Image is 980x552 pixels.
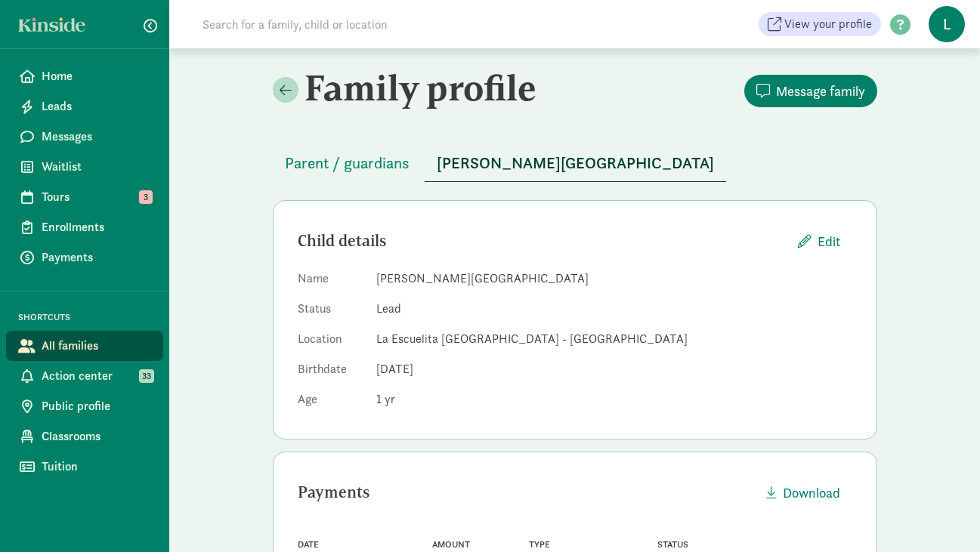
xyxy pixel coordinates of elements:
[784,15,872,33] span: View your profile
[776,81,865,101] span: Message family
[298,300,364,324] dt: Status
[437,151,714,175] span: [PERSON_NAME][GEOGRAPHIC_DATA]
[376,391,395,407] span: 1
[42,458,151,476] span: Tuition
[298,360,364,384] dt: Birthdate
[42,427,151,446] span: Classrooms
[273,155,422,172] a: Parent / guardians
[273,66,572,109] h2: Family profile
[42,367,151,385] span: Action center
[929,6,965,42] span: L
[376,270,852,288] dd: [PERSON_NAME][GEOGRAPHIC_DATA]
[432,539,470,550] span: Amount
[425,155,726,172] a: [PERSON_NAME][GEOGRAPHIC_DATA]
[139,369,154,383] span: 33
[786,225,852,257] button: Edit
[6,331,163,361] a: All families
[376,300,852,318] dd: Lead
[904,480,980,552] iframe: Chat Widget
[42,218,151,236] span: Enrollments
[6,182,163,212] a: Tours 3
[6,452,163,482] a: Tuition
[744,75,877,107] button: Message family
[273,145,422,181] button: Parent / guardians
[285,151,410,175] span: Parent / guardians
[42,337,151,355] span: All families
[139,190,153,204] span: 3
[42,397,151,415] span: Public profile
[298,390,364,415] dt: Age
[42,67,151,85] span: Home
[759,12,881,36] a: View your profile
[298,539,319,550] span: Date
[754,476,852,509] button: Download
[298,229,786,253] div: Child details
[6,212,163,242] a: Enrollments
[298,270,364,294] dt: Name
[6,122,163,152] a: Messages
[6,361,163,391] a: Action center 33
[193,9,617,39] input: Search for a family, child or location
[298,480,754,504] div: Payments
[42,188,151,206] span: Tours
[298,330,364,354] dt: Location
[376,361,413,377] span: [DATE]
[42,97,151,116] span: Leads
[6,391,163,421] a: Public profile
[6,421,163,452] a: Classrooms
[657,539,688,550] span: Status
[42,158,151,176] span: Waitlist
[376,330,852,348] dd: La Escuelita [GEOGRAPHIC_DATA] - [GEOGRAPHIC_DATA]
[529,539,550,550] span: Type
[783,483,840,503] span: Download
[818,231,840,251] span: Edit
[6,91,163,122] a: Leads
[425,145,726,182] button: [PERSON_NAME][GEOGRAPHIC_DATA]
[42,248,151,267] span: Payments
[6,242,163,273] a: Payments
[6,61,163,91] a: Home
[42,128,151,146] span: Messages
[6,152,163,182] a: Waitlist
